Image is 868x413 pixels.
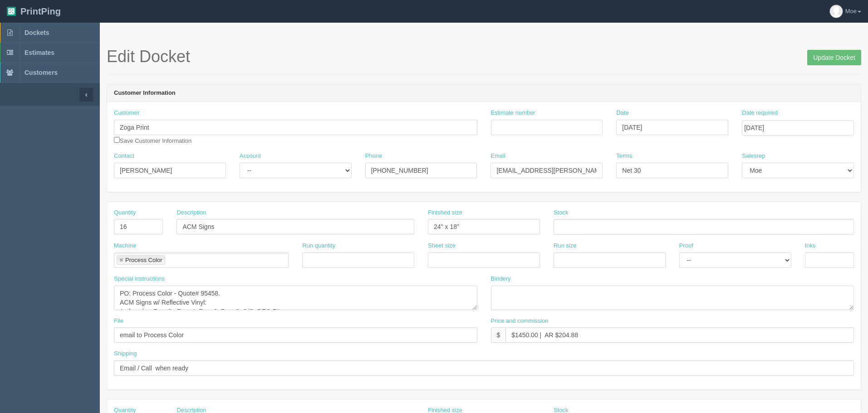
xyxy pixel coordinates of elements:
[25,69,58,76] span: Customers
[491,327,506,343] div: $
[616,109,628,117] label: Date
[114,317,123,326] label: File
[805,242,816,250] label: Inks
[114,286,477,310] textarea: PO: Process Color - Quote# 95458. ACM Signs w/ Reflective Vinyl: 1 of each - Row-3, Row-4, Row-6,...
[114,209,136,217] label: Quantity
[679,242,693,250] label: Proof
[616,152,632,160] label: Terms
[114,350,137,358] label: Shipping
[114,275,165,283] label: Special instructions
[114,109,139,117] label: Customer
[428,242,456,250] label: Sheet size
[240,152,261,160] label: Account
[428,209,462,217] label: Finished size
[25,49,54,56] span: Estimates
[302,242,335,250] label: Run quantity
[107,84,861,102] header: Customer Information
[491,317,549,326] label: Price and commission
[830,5,843,18] img: avatar_default-7531ab5dedf162e01f1e0bb0964e6a185e93c5c22dfe317fb01d7f8cd2b1632c.jpg
[365,152,383,160] label: Phone
[177,209,206,217] label: Description
[807,50,861,65] input: Update Docket
[114,242,136,250] label: Machine
[742,152,765,160] label: Salesrep
[114,109,477,145] div: Save Customer Information
[490,152,505,160] label: Email
[554,209,569,217] label: Stock
[25,29,49,36] span: Dockets
[554,242,577,250] label: Run size
[114,120,477,135] input: Enter customer name
[114,152,134,160] label: Contact
[7,7,16,16] img: logo-3e63b451c926e2ac314895c53de4908e5d424f24456219fb08d385ab2e579770.png
[491,275,511,283] label: Bindery
[107,48,861,66] h1: Edit Docket
[491,109,535,117] label: Estimate number
[125,257,162,263] div: Process Color
[742,109,778,117] label: Date required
